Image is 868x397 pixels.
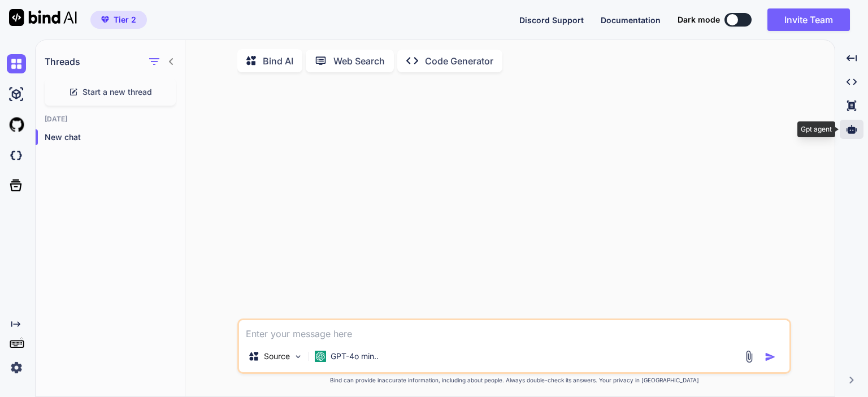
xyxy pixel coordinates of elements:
[315,351,326,362] img: GPT-4o mini
[743,350,756,363] img: attachment
[767,8,850,31] button: Invite Team
[519,14,584,26] button: Discord Support
[7,115,26,134] img: githubLight
[601,15,661,25] span: Documentation
[293,352,303,361] img: Pick Models
[425,54,493,68] p: Code Generator
[7,146,26,165] img: darkCloudIdeIcon
[9,9,77,26] img: Bind AI
[36,115,185,124] h2: [DATE]
[101,16,109,23] img: premium
[83,86,152,98] span: Start a new thread
[331,351,379,362] p: GPT-4o min..
[114,14,136,25] span: Tier 2
[797,121,835,137] div: Gpt agent
[45,132,185,143] p: New chat
[333,54,385,68] p: Web Search
[7,85,26,104] img: ai-studio
[601,14,661,26] button: Documentation
[45,55,80,68] h1: Threads
[90,11,147,29] button: premiumTier 2
[519,15,584,25] span: Discord Support
[7,54,26,73] img: chat
[678,14,720,25] span: Dark mode
[765,351,776,363] img: icon
[237,376,791,385] p: Bind can provide inaccurate information, including about people. Always double-check its answers....
[264,351,290,362] p: Source
[263,54,293,68] p: Bind AI
[7,358,26,377] img: settings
